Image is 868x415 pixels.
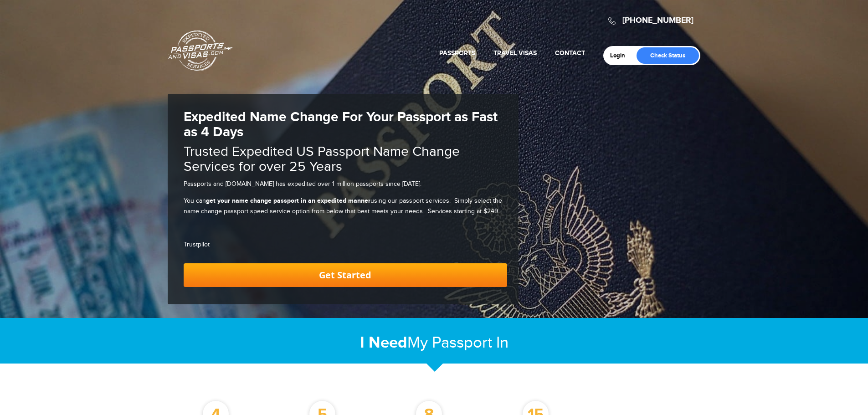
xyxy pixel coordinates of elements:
[439,49,475,57] a: Passports
[168,333,701,353] h2: My
[184,144,507,174] h2: Trusted Expedited US Passport Name Change Services for over 25 Years
[184,109,498,140] strong: Expedited Name Change For Your Passport as Fast as 4 Days
[184,263,507,287] a: Get Started
[184,179,507,189] p: Passports and [DOMAIN_NAME] has expedited over 1 million passports since [DATE].
[184,196,507,216] p: You can using our passport services. Simply select the name change passport speed service option ...
[555,49,585,57] a: Contact
[206,197,370,205] strong: get your name change passport in an expedited manner
[360,333,407,353] strong: I Need
[493,49,537,57] a: Travel Visas
[622,15,693,26] a: [PHONE_NUMBER]
[610,52,632,59] a: Login
[184,241,210,248] a: Trustpilot
[432,333,508,352] span: Passport In
[637,47,699,64] a: Check Status
[168,30,233,71] a: Passports & [DOMAIN_NAME]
